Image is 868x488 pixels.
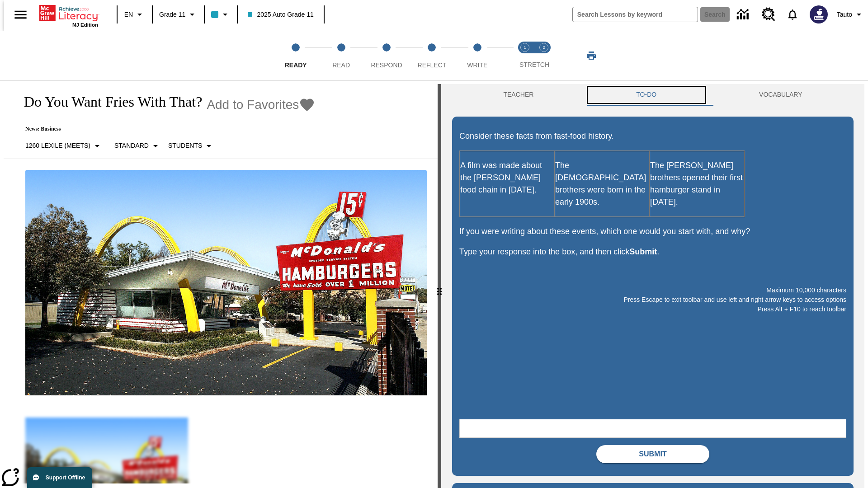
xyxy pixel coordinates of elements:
[629,247,657,256] strong: Submit
[332,61,350,69] span: Read
[168,141,202,150] p: Students
[285,61,307,69] span: Ready
[452,84,854,106] div: Instructional Panel Tabs
[46,474,85,481] span: Support Offline
[731,2,756,27] a: Data Center
[452,84,585,106] button: Teacher
[459,225,846,238] p: If you were writing about these events, which one would you start with, and why?
[585,84,708,106] button: TO-DO
[360,31,413,80] button: Respond step 3 of 5
[781,3,804,26] a: Notifications
[596,445,709,463] button: Submit
[114,141,149,150] p: Standard
[531,31,557,80] button: Stretch Respond step 2 of 2
[165,138,218,154] button: Select Student
[512,31,538,80] button: Stretch Read step 1 of 2
[22,138,106,154] button: Select Lexile, 1260 Lexile (Meets)
[14,126,315,132] p: News: Business
[7,1,34,28] button: Open side menu
[837,10,852,19] span: Tauto
[459,295,846,305] p: Press Escape to exit toolbar and use left and right arrow keys to access options
[208,6,234,23] button: Class color is light blue. Change class color
[207,98,299,112] span: Add to Favorites
[315,31,367,80] button: Read step 2 of 5
[418,61,447,69] span: Reflect
[25,141,90,150] p: 1260 Lexile (Meets)
[459,246,846,258] p: Type your response into the box, and then click .
[467,61,487,69] span: Write
[650,160,744,208] p: The [PERSON_NAME] brothers opened their first hamburger stand in [DATE].
[460,160,554,196] p: A film was made about the [PERSON_NAME] food chain in [DATE].
[756,2,781,27] a: Resource Center, Will open in new tab
[441,84,864,488] div: activity
[248,10,313,19] span: 2025 Auto Grade 11
[4,84,438,483] div: reading
[577,47,606,64] button: Print
[406,31,458,80] button: Reflect step 4 of 5
[371,61,402,69] span: Respond
[124,10,133,19] span: EN
[120,6,149,23] button: Language: EN, Select a language
[72,22,98,28] span: NJ Edition
[14,94,202,110] h1: Do You Want Fries With That?
[810,5,828,23] img: Avatar
[4,7,132,15] body: Maximum 10,000 characters Press Escape to exit toolbar and use left and right arrow keys to acces...
[833,6,868,23] button: Profile/Settings
[451,31,504,80] button: Write step 5 of 5
[708,84,854,106] button: VOCABULARY
[542,45,545,50] text: 2
[159,10,185,19] span: Grade 11
[459,305,846,314] p: Press Alt + F10 to reach toolbar
[519,61,549,68] span: STRETCH
[207,97,315,113] button: Add to Favorites - Do You Want Fries With That?
[39,3,98,28] div: Home
[459,130,846,142] p: Consider these facts from fast-food history.
[555,160,649,208] p: The [DEMOGRAPHIC_DATA] brothers were born in the early 1900s.
[156,6,201,23] button: Grade: Grade 11, Select a grade
[438,84,441,488] div: Press Enter or Spacebar and then press right and left arrow keys to move the slider
[573,7,698,22] input: search field
[269,31,322,80] button: Ready step 1 of 5
[524,45,526,50] text: 1
[111,138,165,154] button: Scaffolds, Standard
[459,286,846,295] p: Maximum 10,000 characters
[25,170,427,396] img: One of the first McDonald's stores, with the iconic red sign and golden arches.
[804,3,833,26] button: Select a new avatar
[27,467,92,488] button: Support Offline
